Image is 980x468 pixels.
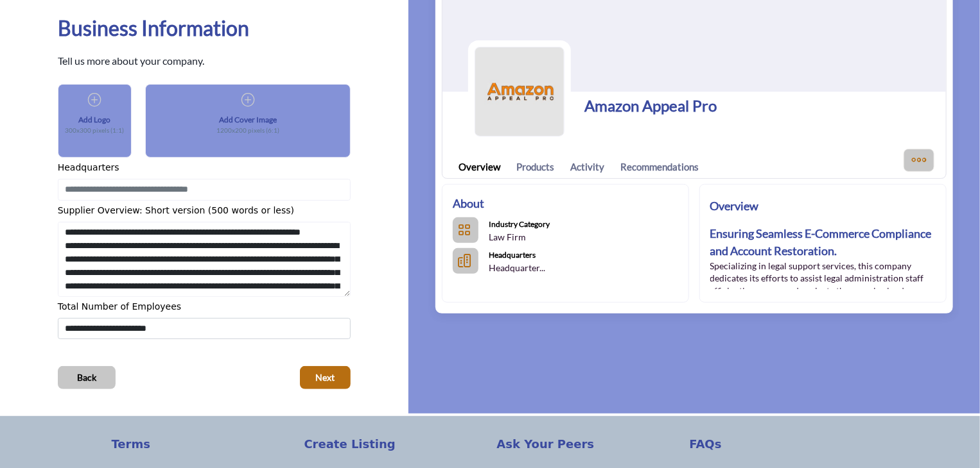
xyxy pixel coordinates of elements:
h2: Overview [710,197,759,215]
p: 300x300 pixels (1:1) [65,126,124,135]
a: Create Listing [304,435,484,453]
h5: Add Logo [78,114,110,126]
h2: About [453,195,484,212]
label: Total Number of Employees [58,300,181,313]
a: Activity [570,160,604,174]
b: Industry Category [489,219,550,229]
a: FAQs [690,435,869,453]
label: Supplier Overview: Short version (500 words or less) [58,204,294,217]
a: Overview [459,160,500,174]
a: Products [516,160,554,174]
button: HeadQuarters [453,248,478,274]
button: More Options [904,149,934,172]
button: Back [58,366,116,389]
p: Specializing in legal support services, this company dedicates its efforts to assist legal admini... [710,260,936,423]
h5: Add Cover Image [219,114,277,126]
label: Headquarters [58,161,119,174]
p: Law Firm [489,231,550,244]
h1: Business Information [58,13,249,44]
b: Headquarters [489,250,536,260]
h2: Ensuring Seamless E-Commerce Compliance and Account Restoration. [710,225,936,260]
p: Tell us more about your company. [58,53,204,69]
span: Back [77,371,96,384]
h1: Amazon Appeal Pro [584,94,717,117]
a: Ask Your Peers [497,435,676,453]
span: Next [316,371,335,384]
a: Recommendations [620,160,699,174]
textarea: Shortoverview [58,222,351,297]
img: Logo [475,47,564,137]
button: Next [300,366,351,389]
p: Headquarter... [489,262,545,274]
a: Terms [112,435,291,453]
button: Categories List [453,217,478,243]
p: 1200x200 pixels (6:1) [216,126,279,135]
